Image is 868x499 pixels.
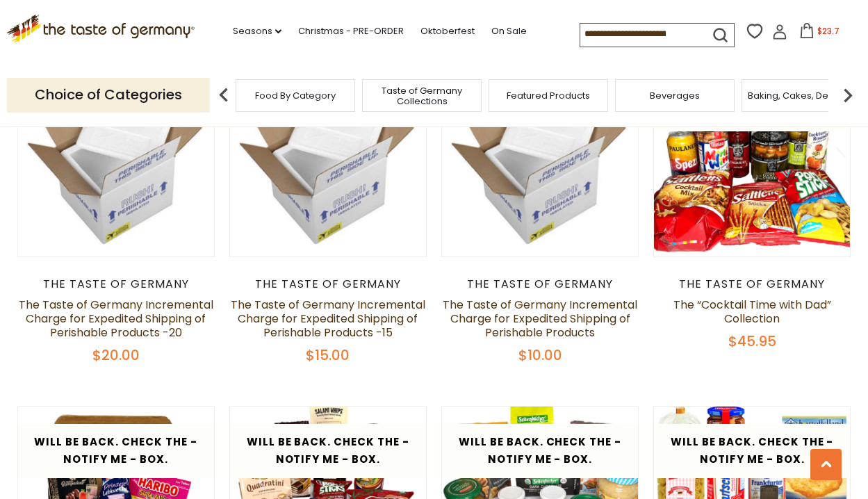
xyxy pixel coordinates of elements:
[654,60,851,256] img: The “Cocktail Time with Dad” Collection
[650,90,700,101] a: Beverages
[817,25,840,37] span: $23.7
[92,345,140,365] span: $20.00
[17,277,215,291] div: The Taste of Germany
[834,81,862,109] img: next arrow
[210,81,238,109] img: previous arrow
[7,78,210,112] p: Choice of Categories
[231,297,425,341] a: The Taste of Germany Incremental Charge for Expedited Shipping of Perishable Products -15
[442,60,639,256] img: The Taste of Germany Incremental Charge for Expedited Shipping of Perishable Products
[233,24,281,39] a: Seasons
[18,60,215,256] img: The Taste of Germany Incremental Charge for Expedited Shipping of Perishable Products -20
[441,277,639,291] div: The Taste of Germany
[507,90,590,101] a: Featured Products
[230,60,427,256] img: The Taste of Germany Incremental Charge for Expedited Shipping of Perishable Products -15
[255,90,336,101] a: Food By Category
[491,24,527,39] a: On Sale
[748,90,855,101] a: Baking, Cakes, Desserts
[673,297,831,327] a: The “Cocktail Time with Dad” Collection
[229,277,427,291] div: The Taste of Germany
[420,24,475,39] a: Oktoberfest
[19,297,213,341] a: The Taste of Germany Incremental Charge for Expedited Shipping of Perishable Products -20
[298,24,404,39] a: Christmas - PRE-ORDER
[306,345,350,365] span: $15.00
[443,297,637,341] a: The Taste of Germany Incremental Charge for Expedited Shipping of Perishable Products
[518,345,562,365] span: $10.00
[366,85,477,106] a: Taste of Germany Collections
[790,23,849,44] button: $23.7
[653,277,851,291] div: The Taste of Germany
[728,332,776,351] span: $45.95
